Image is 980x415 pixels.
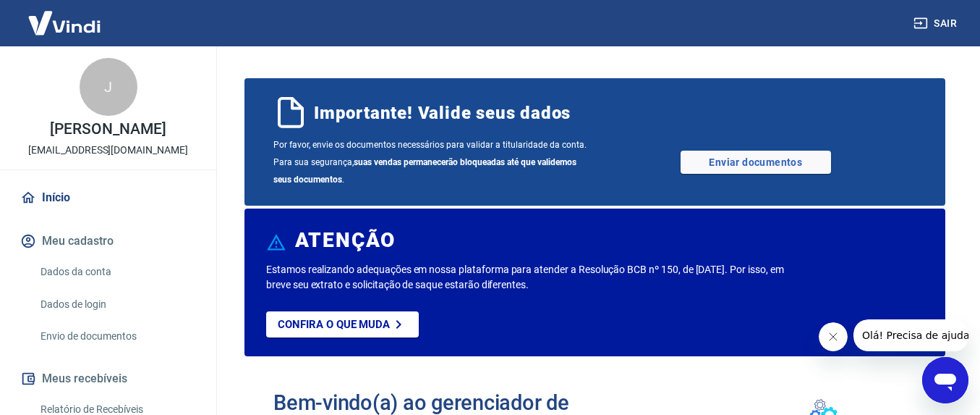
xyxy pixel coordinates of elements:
[17,1,111,45] img: Vindi
[266,262,792,293] p: Estamos realizando adequações em nossa plataforma para atender a Resolução BCB nº 150, de [DATE]....
[295,233,396,248] h6: ATENÇÃO
[17,225,199,257] button: Meu cadastro
[853,319,968,351] iframe: Mensagem da empresa
[819,322,848,351] iframe: Fechar mensagem
[273,136,595,188] span: Por favor, envie os documentos necessários para validar a titularidade da conta. Para sua seguran...
[17,363,199,395] button: Meus recebíveis
[50,122,166,137] p: [PERSON_NAME]
[17,182,199,214] a: Início
[266,311,419,338] a: Confira o que muda
[273,157,576,185] b: suas vendas permanecerão bloqueadas até que validemos seus documentos
[35,257,199,287] a: Dados da conta
[35,322,199,351] a: Envio de documentos
[922,357,968,403] iframe: Botão para abrir a janela de mensagens
[35,290,199,319] a: Dados de login
[681,151,831,174] a: Enviar documentos
[278,318,390,331] p: Confira o que muda
[28,143,188,158] p: [EMAIL_ADDRESS][DOMAIN_NAME]
[9,10,122,22] span: Olá! Precisa de ajuda?
[314,101,571,125] span: Importante! Valide seus dados
[80,58,137,116] div: J
[911,10,963,37] button: Sair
